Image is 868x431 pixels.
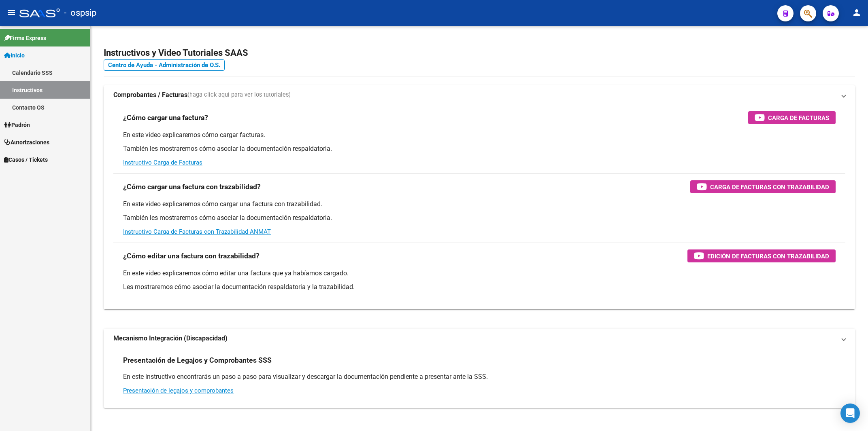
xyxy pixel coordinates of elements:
[104,45,855,61] h2: Instructivos y Video Tutoriales SAAS
[123,181,261,192] h3: ¿Cómo cargar una factura con trazabilidad?
[104,348,855,408] div: Mecanismo Integración (Discapacidad)
[123,283,836,292] p: Les mostraremos cómo asociar la documentación respaldatoria y la trazabilidad.
[123,112,208,123] h3: ¿Cómo cargar una factura?
[104,85,855,105] mat-expansion-panel-header: Comprobantes / Facturas(haga click aquí para ver los tutoriales)
[4,51,25,60] span: Inicio
[687,249,836,262] button: Edición de Facturas con Trazabilidad
[748,111,836,124] button: Carga de Facturas
[4,34,46,42] span: Firma Express
[4,138,49,147] span: Autorizaciones
[123,372,836,381] p: En este instructivo encontrarás un paso a paso para visualizar y descargar la documentación pendi...
[113,91,187,99] strong: Comprobantes / Facturas
[123,159,202,166] a: Instructivo Carga de Facturas
[113,334,228,343] strong: Mecanismo Integración (Discapacidad)
[123,144,836,153] p: También les mostraremos cómo asociar la documentación respaldatoria.
[104,105,855,309] div: Comprobantes / Facturas(haga click aquí para ver los tutoriales)
[187,91,291,99] span: (haga click aquí para ver los tutoriales)
[6,8,16,17] mat-icon: menu
[4,120,30,129] span: Padrón
[104,329,855,348] mat-expansion-panel-header: Mecanismo Integración (Discapacidad)
[123,250,260,262] h3: ¿Cómo editar una factura con trazabilidad?
[64,4,96,22] span: - ospsip
[123,355,272,366] h3: Presentación de Legajos y Comprobantes SSS
[707,251,829,261] span: Edición de Facturas con Trazabilidad
[710,182,829,192] span: Carga de Facturas con Trazabilidad
[104,59,225,71] a: Centro de Ayuda - Administración de O.S.
[768,113,829,123] span: Carga de Facturas
[123,387,234,394] a: Presentación de legajos y comprobantes
[840,404,860,423] div: Open Intercom Messenger
[4,155,48,164] span: Casos / Tickets
[690,180,836,193] button: Carga de Facturas con Trazabilidad
[123,228,271,235] a: Instructivo Carga de Facturas con Trazabilidad ANMAT
[123,131,836,139] p: En este video explicaremos cómo cargar facturas.
[852,8,862,17] mat-icon: person
[123,200,836,209] p: En este video explicaremos cómo cargar una factura con trazabilidad.
[123,213,836,222] p: También les mostraremos cómo asociar la documentación respaldatoria.
[123,269,836,278] p: En este video explicaremos cómo editar una factura que ya habíamos cargado.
